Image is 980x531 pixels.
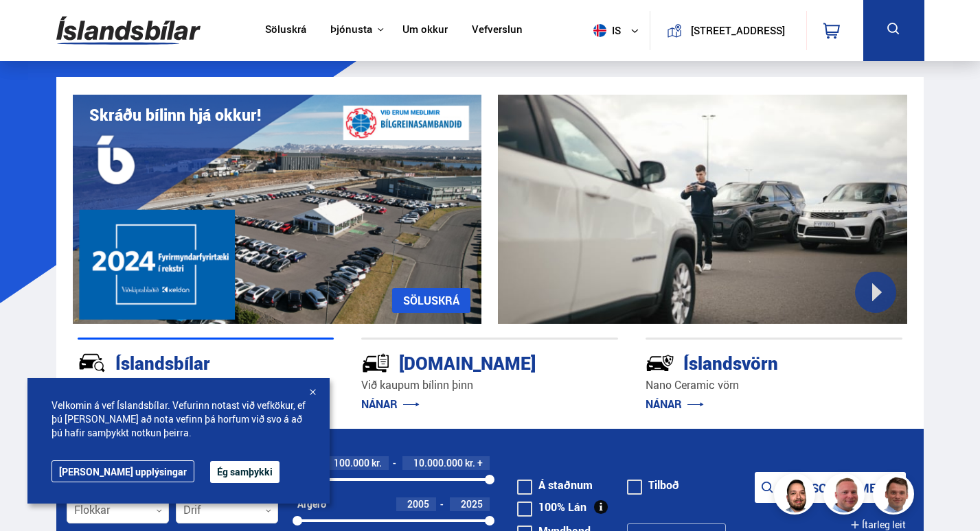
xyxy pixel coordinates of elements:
img: FbJEzSuNWCJXmdc-.webp [875,475,916,517]
label: Tilboð [627,480,679,491]
img: JRvxyua_JYH6wB4c.svg [78,349,106,377]
a: Vefverslun [472,23,523,38]
span: 2025 [461,497,483,510]
label: 100% Lán [517,501,586,512]
img: nhp88E3Fdnt1Opn2.png [776,475,817,517]
button: is [588,10,650,51]
a: [STREET_ADDRESS] [658,11,798,50]
span: + [477,458,483,469]
span: 2005 [407,497,429,510]
h1: Skráðu bílinn hjá okkur! [89,106,261,124]
img: siFngHWaQ9KaOqBr.png [825,475,867,517]
span: 10.000.000 [413,456,463,469]
a: Um okkur [402,23,448,38]
img: G0Ugv5HjCgRt.svg [56,8,201,53]
div: Íslandsvörn [646,350,854,374]
img: tr5P-W3DuiFaO7aO.svg [361,349,390,377]
label: Á staðnum [517,480,593,491]
a: Söluskrá [265,23,306,38]
span: kr. [465,458,475,469]
div: Árgerð [297,499,326,510]
span: kr. [372,458,382,469]
button: Ég samþykki [210,461,280,483]
img: eKx6w-_Home_640_.png [73,95,482,324]
div: [DOMAIN_NAME] [361,350,569,374]
span: is [588,24,622,37]
div: Íslandsbílar [78,350,286,374]
a: SÖLUSKRÁ [392,288,470,313]
a: [PERSON_NAME] upplýsingar [52,460,194,482]
span: Velkomin á vef Íslandsbílar. Vefurinn notast við vefkökur, ef þú [PERSON_NAME] að nota vefinn þá ... [52,399,306,440]
a: NÁNAR [361,397,420,412]
button: [STREET_ADDRESS] [687,25,788,36]
a: NÁNAR [646,397,704,412]
p: Við kaupum bílinn þinn [361,377,618,393]
img: svg+xml;base64,PHN2ZyB4bWxucz0iaHR0cDovL3d3dy53My5vcmcvMjAwMC9zdmciIHdpZHRoPSI1MTIiIGhlaWdodD0iNT... [593,24,606,37]
button: [PERSON_NAME] [755,472,906,503]
span: 100.000 [334,456,369,469]
img: -Svtn6bYgwAsiwNX.svg [646,349,674,377]
button: Þjónusta [330,23,372,36]
p: Nano Ceramic vörn [646,377,902,393]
